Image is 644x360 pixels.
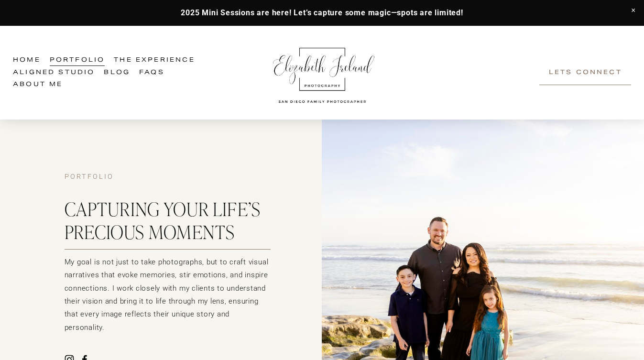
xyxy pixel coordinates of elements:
[65,197,271,242] h2: Capturing your Life’s precious moments
[50,55,105,67] a: Portfolio
[65,256,271,334] p: My goal is not just to take photographs, but to craft visual narratives that evoke memories, stir...
[104,67,130,79] a: Blog
[13,67,95,79] a: Aligned Studio
[114,55,195,66] span: The Experience
[13,55,41,67] a: Home
[539,60,631,85] a: Lets Connect
[268,39,378,107] img: Elizabeth Ireland Photography San Diego Family Photographer
[114,55,195,67] a: folder dropdown
[65,173,271,182] h4: Portfolio
[13,79,63,91] a: About Me
[139,67,164,79] a: FAQs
